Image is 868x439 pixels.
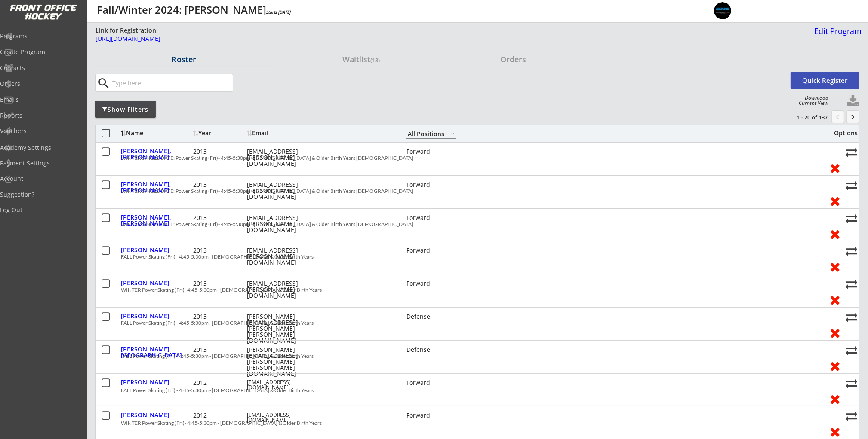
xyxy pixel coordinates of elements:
div: [EMAIL_ADDRESS][PERSON_NAME][DOMAIN_NAME] [247,149,324,167]
div: [PERSON_NAME][GEOGRAPHIC_DATA] [121,346,191,358]
button: Click to download full roster. Your browser settings may try to block it, check your security set... [846,95,859,107]
div: [URL][DOMAIN_NAME] [95,36,529,42]
div: [PERSON_NAME] [121,412,191,418]
div: 1 - 20 of 137 [783,113,828,121]
button: Remove from roster (no refund) [827,227,843,241]
div: WINTER SINGLE DATE: Power Skating (Fri)- 4:45-5:30pm - [DEMOGRAPHIC_DATA] & Older Birth Years [DE... [121,155,822,161]
div: Year [193,130,245,136]
div: 2013 [193,247,245,253]
div: 2013 [193,280,245,287]
div: Show Filters [95,105,156,114]
div: [PERSON_NAME], [PERSON_NAME] [121,181,191,193]
div: Forward [406,247,457,253]
button: Move player [846,278,857,290]
div: [PERSON_NAME] [121,379,191,385]
div: Download Current View [794,95,828,106]
button: Move player [846,311,857,323]
div: 2012 [193,380,245,386]
div: Forward [406,149,457,155]
div: [PERSON_NAME] [121,247,191,253]
button: Remove from roster (no refund) [827,359,843,372]
button: search [97,76,111,90]
div: [PERSON_NAME], [PERSON_NAME] [121,214,191,226]
div: [EMAIL_ADDRESS][PERSON_NAME][DOMAIN_NAME] [247,280,324,299]
div: WINTER SINGLE DATE: Power Skating (Fri)- 4:45-5:30pm - [DEMOGRAPHIC_DATA] & Older Birth Years [DE... [121,189,822,194]
div: 2013 [193,149,245,155]
button: Move player [846,378,857,389]
div: Roster [95,55,272,63]
div: 2013 [193,182,245,188]
div: Orders [450,55,577,63]
div: 2013 [193,347,245,353]
button: keyboard_arrow_right [846,110,859,123]
div: Forward [406,182,457,188]
button: Move player [846,146,857,158]
button: Quick Register [791,72,859,89]
a: [URL][DOMAIN_NAME] [95,36,529,46]
font: (18) [370,56,380,64]
div: [PERSON_NAME] [121,280,191,286]
button: Remove from roster (no refund) [827,161,843,174]
div: [EMAIL_ADDRESS][PERSON_NAME][DOMAIN_NAME] [247,215,324,233]
button: Remove from roster (no refund) [827,260,843,273]
div: Edit Program [811,27,862,35]
div: Defense [406,314,457,320]
em: Starts [DATE] [266,9,291,15]
input: Type here... [111,74,233,91]
div: [PERSON_NAME][EMAIL_ADDRESS][PERSON_NAME][PERSON_NAME][DOMAIN_NAME] [247,347,324,377]
div: Forward [406,412,457,418]
button: Move player [846,213,857,224]
div: [PERSON_NAME], [PERSON_NAME] [121,148,191,160]
div: [PERSON_NAME] [121,313,191,319]
div: Forward [406,380,457,386]
div: Options [827,130,858,136]
button: Remove from roster (no refund) [827,293,843,306]
div: WINTER SINGLE DATE: Power Skating (Fri)- 4:45-5:30pm - [DEMOGRAPHIC_DATA] & Older Birth Years [DE... [121,222,822,227]
div: FALL Power Skating (Fri) - 4:45-5:30pm - [DEMOGRAPHIC_DATA] & Older Birth Years [121,388,822,393]
div: FALL Power Skating (Fri) - 4:45-5:30pm - [DEMOGRAPHIC_DATA] & Older Birth Years [121,354,822,359]
div: WINTER Power Skating (Fri)- 4:45-5:30pm - [DEMOGRAPHIC_DATA] & Older Birth Years [121,421,822,426]
button: Move player [846,180,857,191]
div: Waitlist [273,55,449,63]
div: FALL Power Skating (Fri) - 4:45-5:30pm - [DEMOGRAPHIC_DATA] & Older Birth Years [121,320,822,326]
div: [EMAIL_ADDRESS][DOMAIN_NAME] [247,412,324,423]
div: [EMAIL_ADDRESS][PERSON_NAME][DOMAIN_NAME] [247,247,324,265]
button: Move player [846,344,857,356]
div: [EMAIL_ADDRESS][PERSON_NAME][DOMAIN_NAME] [247,182,324,200]
button: Move player [846,245,857,257]
div: FALL Power Skating (Fri) - 4:45-5:30pm - [DEMOGRAPHIC_DATA] & Older Birth Years [121,254,822,259]
div: Name [121,130,191,136]
div: 2013 [193,215,245,221]
div: Link for Registration: [95,26,159,35]
div: [EMAIL_ADDRESS][DOMAIN_NAME] [247,380,324,390]
button: Remove from roster (no refund) [827,326,843,339]
div: 2013 [193,314,245,320]
button: Remove from roster (no refund) [827,392,843,405]
div: Defense [406,347,457,353]
div: WINTER Power Skating (Fri)- 4:45-5:30pm - [DEMOGRAPHIC_DATA] & Older Birth Years [121,287,822,293]
button: Move player [846,410,857,422]
div: [PERSON_NAME][EMAIL_ADDRESS][PERSON_NAME][PERSON_NAME][DOMAIN_NAME] [247,314,324,344]
div: Forward [406,280,457,287]
button: Remove from roster (no refund) [827,425,843,438]
button: Remove from roster (no refund) [827,194,843,207]
div: 2012 [193,412,245,418]
a: Edit Program [811,27,862,42]
div: Forward [406,215,457,221]
button: chevron_left [831,110,844,123]
div: Email [247,130,324,136]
